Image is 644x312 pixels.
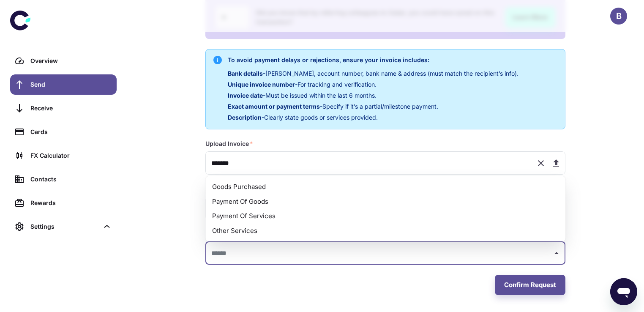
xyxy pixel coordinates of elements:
iframe: Button to launch messaging window [610,278,637,305]
button: Confirm Request [495,275,565,295]
a: Rewards [10,193,117,213]
div: Cards [30,127,112,137]
div: Rewards [30,198,112,208]
span: Invoice date [228,92,263,99]
h6: To avoid payment delays or rejections, ensure your invoice includes: [228,55,518,65]
span: Unique invoice number [228,81,295,88]
a: Send [10,74,117,95]
a: Receive [10,98,117,118]
div: Overview [30,56,112,66]
button: B [610,8,627,25]
span: Description [228,114,262,121]
li: Other Services [205,223,565,238]
a: FX Calculator [10,145,117,166]
p: - Clearly state goods or services provided. [228,113,518,122]
div: FX Calculator [30,151,112,160]
a: Contacts [10,169,117,189]
button: Close [551,247,562,259]
div: Settings [30,222,99,231]
a: Cards [10,122,117,142]
label: Upload Invoice [205,140,253,148]
li: Goods Purchased [205,180,565,194]
p: - For tracking and verification. [228,80,518,89]
p: - [PERSON_NAME], account number, bank name & address (must match the recipient’s info). [228,69,518,78]
li: Payment Of Services [205,209,565,224]
a: Overview [10,51,117,71]
span: Bank details [228,70,263,77]
p: - Must be issued within the last 6 months. [228,91,518,100]
p: - Specify if it’s a partial/milestone payment. [228,102,518,111]
div: Settings [10,216,117,237]
span: Exact amount or payment terms [228,103,320,110]
div: Contacts [30,175,112,184]
div: Send [30,80,112,89]
li: Payment Of Goods [205,194,565,209]
div: Receive [30,104,112,113]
